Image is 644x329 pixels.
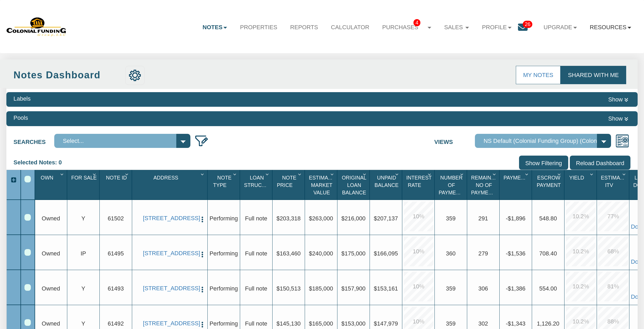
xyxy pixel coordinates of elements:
a: Reports [284,18,324,36]
a: Profile [476,18,518,36]
a: 712 Ave M, S. Houston, TX, 77587 [143,285,196,292]
span: Full note [245,250,267,257]
div: Sort None [307,172,337,198]
div: Estimated Market Value Sort None [307,172,337,198]
span: -$1,343 [506,320,525,327]
div: Column Menu [523,170,531,178]
button: Press to open the note menu [199,250,206,258]
span: $207,137 [374,215,398,222]
div: Column Menu [231,170,239,178]
span: Note Price [277,175,296,188]
div: 68.0 [598,237,628,266]
span: -$1,536 [506,250,525,257]
span: Performing [210,250,238,257]
img: cell-menu.png [199,216,206,223]
a: Calculator [324,18,376,36]
input: Show Filtering [519,156,568,170]
span: 291 [478,215,488,222]
div: Notes Dashboard [14,68,123,82]
img: views.png [615,134,629,148]
a: Properties [234,18,284,36]
div: Labels [14,95,31,103]
div: Row 3, Row Selection Checkbox [24,284,31,291]
div: Column Menu [491,170,499,178]
div: Loan Structure Sort None [242,172,272,198]
span: Escrow Payment [537,175,561,188]
span: -$1,386 [506,285,525,292]
span: IP [81,250,86,257]
button: Press to open the note menu [199,215,206,223]
div: Column Menu [296,170,304,178]
span: 554.00 [539,285,557,292]
label: Searches [14,134,54,146]
span: Unpaid Balance [375,175,399,188]
span: 279 [478,250,488,257]
span: Number Of Payments [439,175,466,195]
span: Note Type [213,175,231,188]
a: 2409 Morningside, Pasadena, TX, 77506 [143,320,196,327]
div: Sort None [534,172,564,198]
div: Escrow Payment Sort None [534,172,564,198]
span: $203,318 [277,215,301,222]
span: Remaining No Of Payments [471,175,500,195]
div: Column Menu [123,170,131,178]
div: Number Of Payments Sort None [436,172,467,198]
span: 4 [413,19,420,26]
div: 10.2 [566,272,596,301]
div: Estimated Itv Sort None [599,172,629,198]
a: Purchases4 [376,18,438,36]
div: Column Menu [199,170,207,178]
div: 10.2 [566,202,596,231]
div: Note Id Sort None [101,172,132,198]
div: Address Sort None [134,172,207,198]
span: Original Loan Balance [342,175,367,195]
div: Sort None [101,172,132,198]
span: Payment(P&I) [504,175,540,181]
a: Sales [438,18,475,36]
span: $150,513 [277,285,301,292]
span: 61502 [108,215,124,222]
span: Address [153,175,178,181]
img: 579666 [6,16,67,37]
span: Owned [42,285,60,292]
img: edit_filter_icon.png [194,134,208,148]
span: 360 [446,250,455,257]
label: Views [434,134,475,146]
div: Unpaid Balance Sort None [371,172,402,198]
div: For Sale Sort None [69,172,99,198]
span: 359 [446,320,455,327]
div: Pools [14,114,28,122]
span: 359 [446,285,455,292]
div: Column Menu [556,170,564,178]
input: Reload Dashboard [570,156,630,170]
div: 81.0 [598,272,628,301]
span: 306 [478,285,488,292]
div: Sort None [209,172,240,198]
a: Upgrade [537,18,583,36]
img: settings.png [129,69,141,82]
div: 10.0 [404,202,433,231]
a: 2701 Huckleberry, Pasadena, TX, 77502 [143,215,196,222]
span: Estimated Market Value [309,175,338,195]
span: 61492 [108,320,124,327]
div: Sort None [69,172,99,198]
img: cell-menu.png [199,321,206,328]
div: 77.0 [598,202,628,231]
div: Row 1, Row Selection Checkbox [24,214,31,221]
span: 302 [478,320,488,327]
a: 26 [518,18,537,39]
div: Remaining No Of Payments Sort None [469,172,499,198]
div: Sort None [566,172,596,198]
span: $263,000 [309,215,333,222]
span: $166,095 [374,250,398,257]
span: Owned [42,215,60,222]
span: 548.80 [539,215,557,222]
span: 359 [446,215,455,222]
span: $157,900 [341,285,366,292]
div: Interest Rate Sort None [404,172,434,198]
a: 7118 Heron, Houston, TX, 77087 [143,250,196,257]
span: -$1,896 [506,215,525,222]
div: Sort None [371,172,402,198]
span: Performing [210,285,238,292]
span: Performing [210,215,238,222]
